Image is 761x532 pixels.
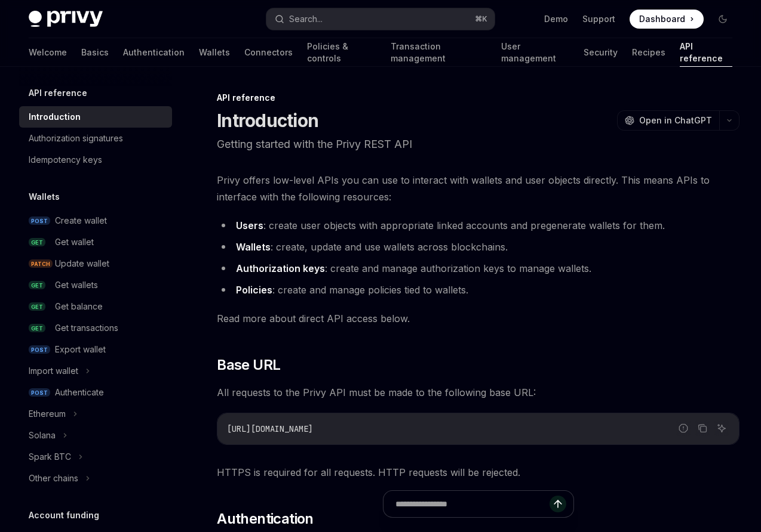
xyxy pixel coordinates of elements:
span: POST [29,388,50,397]
span: GET [29,324,45,333]
button: Copy the contents from the code block [695,420,710,436]
div: Authorization signatures [29,131,123,146]
a: API reference [680,38,732,67]
div: Idempotency keys [29,153,102,167]
span: ⌘ K [475,14,487,24]
button: Ask AI [714,420,729,436]
a: POSTCreate wallet [19,210,172,231]
span: POST [29,216,50,225]
span: Privy offers low-level APIs you can use to interact with wallets and user objects directly. This ... [217,172,739,205]
a: Dashboard [630,10,704,29]
div: Other chains [29,471,78,485]
a: Basics [81,38,109,67]
button: Toggle dark mode [713,10,732,29]
div: Update wallet [55,256,109,271]
div: Import wallet [29,364,78,378]
a: Authorization signatures [19,128,172,149]
a: User management [501,38,569,67]
a: GETGet balance [19,296,172,317]
span: Open in ChatGPT [639,115,712,126]
h1: Introduction [217,110,318,131]
strong: Users [236,219,263,231]
h5: Account funding [29,508,99,522]
a: Welcome [29,38,67,67]
a: GETGet wallets [19,274,172,296]
span: [URL][DOMAIN_NAME] [227,423,313,434]
a: Security [584,38,618,67]
p: Getting started with the Privy REST API [217,136,739,153]
div: Ethereum [29,407,66,421]
a: Introduction [19,106,172,128]
a: Authentication [123,38,185,67]
a: Wallets [199,38,230,67]
strong: Policies [236,284,272,296]
button: Search...⌘K [266,8,495,30]
strong: Wallets [236,241,271,253]
img: dark logo [29,11,103,27]
span: GET [29,302,45,311]
a: Demo [544,13,568,25]
span: PATCH [29,259,53,268]
li: : create and manage policies tied to wallets. [217,282,739,298]
div: Get wallet [55,235,94,249]
div: Authenticate [55,385,104,400]
a: Recipes [632,38,665,67]
div: Create wallet [55,214,107,228]
button: Send message [550,496,566,512]
div: Export wallet [55,342,106,357]
span: Base URL [217,355,280,375]
button: Report incorrect code [676,420,691,436]
li: : create and manage authorization keys to manage wallets. [217,260,739,277]
li: : create, update and use wallets across blockchains. [217,239,739,255]
span: All requests to the Privy API must be made to the following base URL: [217,384,739,401]
span: GET [29,281,45,290]
div: Solana [29,428,56,443]
li: : create user objects with appropriate linked accounts and pregenerate wallets for them. [217,217,739,234]
span: POST [29,345,50,354]
button: Open in ChatGPT [617,110,719,131]
div: Spark BTC [29,450,71,464]
div: Search... [289,12,323,26]
h5: Wallets [29,190,60,204]
a: Idempotency keys [19,149,172,171]
div: Get wallets [55,278,98,292]
div: Get balance [55,299,103,314]
span: HTTPS is required for all requests. HTTP requests will be rejected. [217,464,739,481]
a: Transaction management [391,38,487,67]
span: Dashboard [639,13,685,25]
a: GETGet transactions [19,317,172,339]
a: Policies & controls [307,38,376,67]
a: PATCHUpdate wallet [19,253,172,274]
a: GETGet wallet [19,231,172,253]
div: Introduction [29,110,81,124]
a: POSTAuthenticate [19,382,172,403]
div: API reference [217,92,739,104]
a: Support [582,13,615,25]
a: Connectors [244,38,293,67]
a: POSTExport wallet [19,339,172,360]
div: Get transactions [55,321,118,335]
span: Read more about direct API access below. [217,310,739,327]
h5: API reference [29,86,87,100]
strong: Authorization keys [236,262,325,274]
span: GET [29,238,45,247]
